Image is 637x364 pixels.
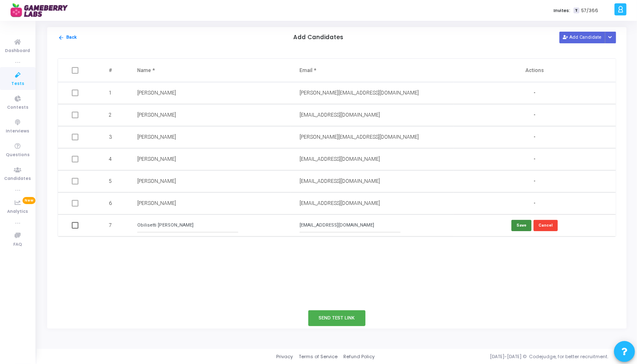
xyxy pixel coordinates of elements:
span: [PERSON_NAME][EMAIL_ADDRESS][DOMAIN_NAME] [300,90,419,96]
th: # [93,59,129,82]
span: [EMAIL_ADDRESS][DOMAIN_NAME] [300,200,380,206]
span: Interviews [6,128,30,135]
a: Refund Policy [343,353,375,360]
span: - [534,200,536,207]
mat-icon: arrow_back [58,35,64,41]
img: logo [10,2,73,19]
span: [PERSON_NAME][EMAIL_ADDRESS][DOMAIN_NAME] [300,134,419,140]
span: Contests [7,104,28,111]
div: [DATE]-[DATE] © Codejudge, for better recruitment. [375,353,627,360]
span: [PERSON_NAME] [137,134,176,140]
span: [EMAIL_ADDRESS][DOMAIN_NAME] [300,156,380,162]
span: Tests [11,80,24,87]
span: Analytics [8,208,28,215]
a: Privacy [276,353,293,360]
a: Terms of Service [299,353,337,360]
span: [PERSON_NAME] [137,200,176,206]
span: Dashboard [5,47,30,55]
span: [PERSON_NAME] [137,156,176,162]
label: Invites: [554,7,570,14]
span: - [534,134,536,141]
span: 2 [109,111,112,119]
span: 5 [109,177,112,185]
th: Email * [291,59,453,82]
button: Back [58,34,78,42]
th: Actions [453,59,616,82]
h5: Add Candidates [293,34,343,41]
span: [EMAIL_ADDRESS][DOMAIN_NAME] [300,112,380,118]
span: 7 [109,222,112,229]
th: Name * [129,59,291,82]
button: Cancel [534,220,558,231]
span: [PERSON_NAME] [137,178,176,184]
button: Save [511,220,531,231]
span: 6 [109,199,112,207]
span: - [534,178,536,185]
span: 4 [109,155,112,163]
span: Questions [6,152,30,159]
span: - [534,112,536,119]
span: FAQ [13,241,22,248]
span: 3 [109,133,112,141]
span: 57/366 [581,7,598,14]
span: [PERSON_NAME] [137,112,176,118]
span: [EMAIL_ADDRESS][DOMAIN_NAME] [300,178,380,184]
button: Add Candidate [559,32,605,43]
span: New [23,197,35,204]
span: Candidates [5,175,31,182]
button: Send Test Link [308,310,366,326]
span: - [534,156,536,163]
div: Button group with nested dropdown [605,32,617,43]
span: [PERSON_NAME] [137,90,176,96]
span: T [574,7,579,14]
span: 1 [109,89,112,97]
span: - [534,90,536,97]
